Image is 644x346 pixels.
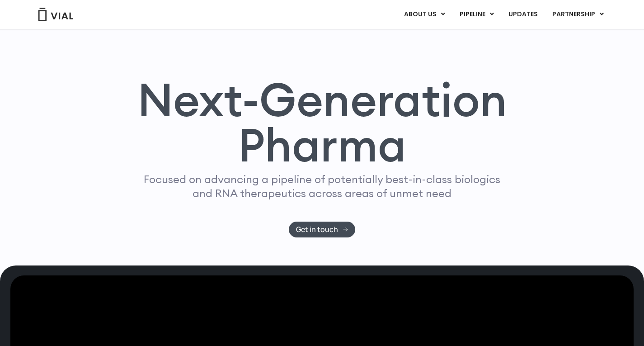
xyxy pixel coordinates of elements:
[140,172,504,200] p: Focused on advancing a pipeline of potentially best-in-class biologics and RNA therapeutics acros...
[397,7,452,22] a: ABOUT USMenu Toggle
[545,7,611,22] a: PARTNERSHIPMenu Toggle
[296,226,338,233] span: Get in touch
[38,8,74,21] img: Vial Logo
[289,222,355,237] a: Get in touch
[452,7,501,22] a: PIPELINEMenu Toggle
[501,7,545,22] a: UPDATES
[127,77,518,168] h1: Next-Generation Pharma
